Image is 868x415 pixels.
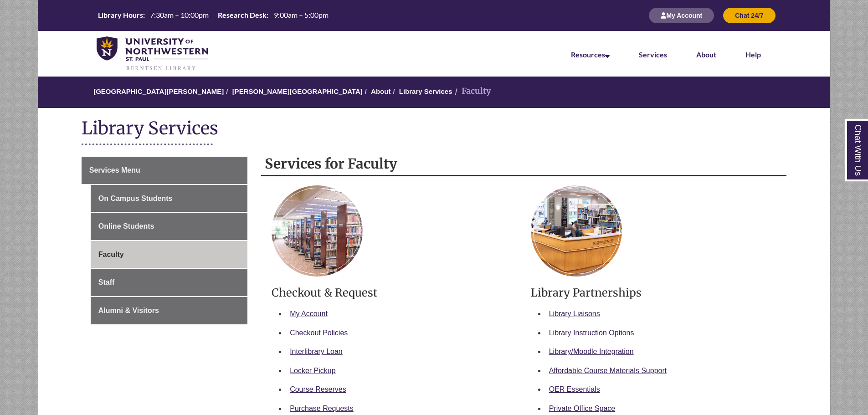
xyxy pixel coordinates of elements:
[94,10,332,20] table: Hours Today
[94,10,146,20] th: Library Hours:
[290,405,354,412] a: Purchase Requests
[150,10,209,19] span: 7:30am – 10:00pm
[399,87,452,95] a: Library Services
[649,8,714,23] button: My Account
[549,405,616,412] a: Private Office Space
[723,11,775,19] a: Chat 24/7
[571,50,610,59] a: Resources
[274,10,329,19] span: 9:00am – 5:00pm
[82,117,787,141] h1: Library Services
[232,87,363,95] a: [PERSON_NAME][GEOGRAPHIC_DATA]
[94,10,332,21] a: Hours Today
[91,185,247,212] a: On Campus Students
[82,157,247,184] a: Services Menu
[549,348,634,355] a: Library/Moodle Integration
[91,241,247,268] a: Faculty
[97,36,208,72] img: UNWSP Library Logo
[649,11,714,19] a: My Account
[723,8,775,23] button: Chat 24/7
[452,85,491,98] li: Faculty
[696,50,716,59] a: About
[261,152,786,176] h2: Services for Faculty
[290,329,348,337] a: Checkout Policies
[549,329,634,337] a: Library Instruction Options
[549,385,600,393] a: OER Essentials
[82,157,247,324] div: Guide Page Menu
[214,10,270,20] th: Research Desk:
[290,385,346,393] a: Course Reserves
[91,269,247,296] a: Staff
[290,348,343,355] a: Interlibrary Loan
[290,310,328,318] a: My Account
[89,166,140,174] span: Services Menu
[549,367,667,374] a: Affordable Course Materials Support
[371,87,390,95] a: About
[272,286,517,300] h3: Checkout & Request
[91,297,247,324] a: Alumni & Visitors
[549,310,600,318] a: Library Liaisons
[745,50,761,59] a: Help
[290,367,336,374] a: Locker Pickup
[639,50,667,59] a: Services
[93,87,224,95] a: [GEOGRAPHIC_DATA][PERSON_NAME]
[531,286,776,300] h3: Library Partnerships
[91,213,247,240] a: Online Students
